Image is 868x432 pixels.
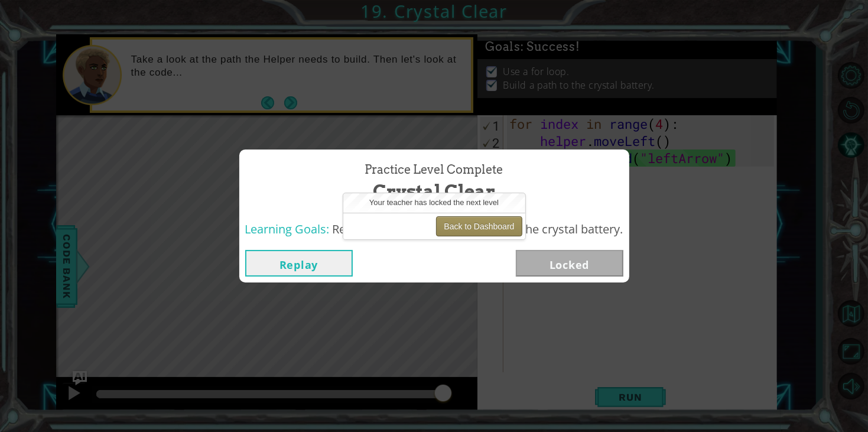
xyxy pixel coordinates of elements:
span: Revise a for loop to build a path to the crystal battery. [333,221,623,237]
button: Replay [245,250,353,277]
span: Your teacher has locked the next level [369,198,499,207]
span: Practice Level Complete [365,161,503,178]
span: Crystal Clear [373,178,495,204]
button: Locked [516,250,623,277]
span: Learning Goals: [245,221,330,237]
button: Back to Dashboard [436,216,522,236]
